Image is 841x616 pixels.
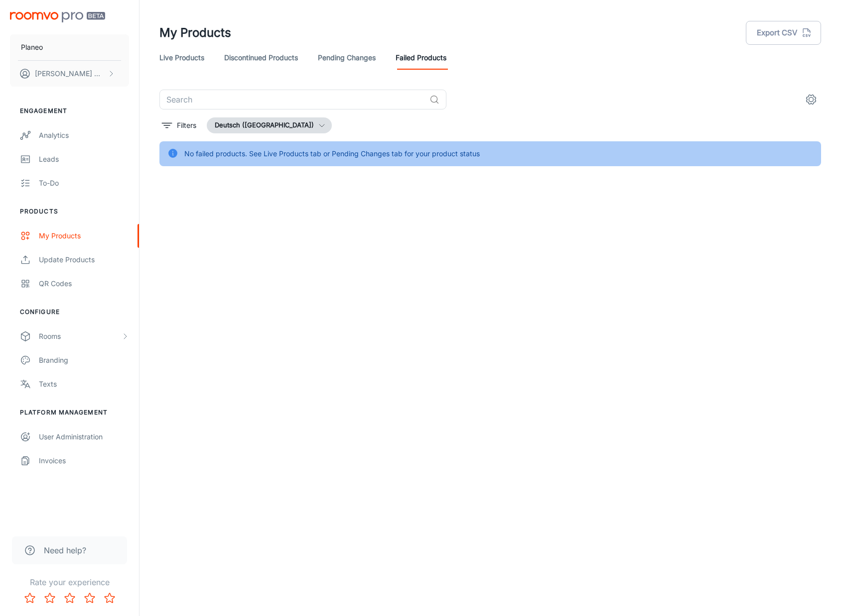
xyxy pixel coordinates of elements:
[224,46,298,70] a: Discontinued Products
[207,117,332,133] button: Deutsch ([GEOGRAPHIC_DATA])
[184,144,480,163] div: No failed products. See Live Products tab or Pending Changes tab for your product status
[159,46,204,70] a: Live Products
[159,117,199,133] button: filter
[177,120,196,131] p: Filters
[159,24,231,42] h1: My Products
[318,46,376,70] a: Pending Changes
[396,46,446,70] a: Failed Products
[159,90,425,109] input: Search
[35,68,105,79] p: [PERSON_NAME] Neufeld
[10,61,129,87] button: [PERSON_NAME] Neufeld
[10,34,129,60] button: Planeo
[10,12,105,22] img: Roomvo PRO Beta
[801,90,821,109] button: settings
[39,154,129,165] div: Leads
[39,130,129,141] div: Analytics
[21,42,43,53] p: Planeo
[39,178,129,189] div: To-do
[746,21,821,45] button: Export CSV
